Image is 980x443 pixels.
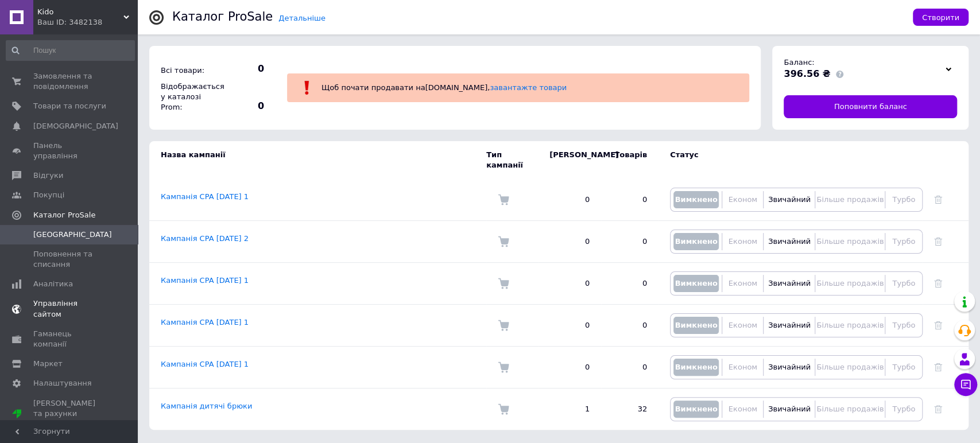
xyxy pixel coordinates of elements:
[729,405,757,413] span: Економ
[601,262,659,304] td: 0
[601,304,659,346] td: 0
[888,317,919,334] button: Турбо
[768,405,811,413] span: Звичайний
[888,275,919,292] button: Турбо
[161,276,249,285] a: Кампанія CPA [DATE] 1
[224,63,264,75] span: 0
[33,101,106,111] span: Товари та послуги
[766,401,812,418] button: Звичайний
[675,237,717,246] span: Вимкнено
[934,321,942,329] a: Видалити
[675,405,717,413] span: Вимкнено
[766,359,812,376] button: Звичайний
[816,405,884,413] span: Більше продажів
[766,191,812,208] button: Звичайний
[37,7,123,17] span: Kido
[161,402,252,410] a: Кампанія дитячі брюки
[888,401,919,418] button: Турбо
[784,58,814,67] span: Баланс:
[888,191,919,208] button: Турбо
[675,363,717,371] span: Вимкнено
[673,233,719,250] button: Вимкнено
[818,275,882,292] button: Більше продажів
[33,378,92,388] span: Налаштування
[725,317,760,334] button: Економ
[161,192,249,201] a: Кампанія CPA [DATE] 1
[498,362,509,373] img: Комісія за замовлення
[33,398,106,430] span: [PERSON_NAME] та рахунки
[892,279,915,287] span: Турбо
[6,40,135,61] input: Пошук
[33,359,63,369] span: Маркет
[33,279,73,289] span: Аналітика
[729,279,757,287] span: Економ
[922,13,959,22] span: Створити
[490,83,567,92] a: завантажте товари
[729,321,757,329] span: Економ
[816,279,884,287] span: Більше продажів
[818,401,882,418] button: Більше продажів
[888,359,919,376] button: Турбо
[538,220,601,262] td: 0
[784,68,830,79] span: 396.56 ₴
[498,236,509,247] img: Комісія за замовлення
[675,195,717,204] span: Вимкнено
[33,249,106,270] span: Поповнення та списання
[161,318,249,327] a: Кампанія CPA [DATE] 1
[675,279,717,287] span: Вимкнено
[33,230,112,240] span: [GEOGRAPHIC_DATA]
[33,121,118,131] span: [DEMOGRAPHIC_DATA]
[934,195,942,204] a: Видалити
[892,405,915,413] span: Турбо
[172,11,273,23] div: Каталог ProSale
[768,363,811,371] span: Звичайний
[498,320,509,331] img: Комісія за замовлення
[601,388,659,430] td: 32
[33,329,106,349] span: Гаманець компанії
[538,179,601,221] td: 0
[538,388,601,430] td: 1
[498,278,509,289] img: Комісія за замовлення
[299,79,316,96] img: :exclamation:
[934,237,942,246] a: Видалити
[33,141,106,161] span: Панель управління
[224,100,264,112] span: 0
[538,262,601,304] td: 0
[161,360,249,368] a: Кампанія CPA [DATE] 1
[816,237,884,246] span: Більше продажів
[934,279,942,287] a: Видалити
[673,359,719,376] button: Вимкнено
[892,363,915,371] span: Турбо
[601,179,659,221] td: 0
[33,170,63,181] span: Відгуки
[768,321,811,329] span: Звичайний
[498,403,509,415] img: Комісія за замовлення
[892,321,915,329] span: Турбо
[158,79,221,116] div: Відображається у каталозі Prom:
[601,220,659,262] td: 0
[486,141,538,179] td: Тип кампанії
[538,141,601,179] td: [PERSON_NAME]
[818,359,882,376] button: Більше продажів
[768,279,811,287] span: Звичайний
[158,63,221,79] div: Всі товари:
[766,317,812,334] button: Звичайний
[725,275,760,292] button: Економ
[954,373,977,396] button: Чат з покупцем
[33,298,106,319] span: Управління сайтом
[673,317,719,334] button: Вимкнено
[538,346,601,388] td: 0
[816,363,884,371] span: Більше продажів
[934,405,942,413] a: Видалити
[149,141,486,179] td: Назва кампанії
[673,401,719,418] button: Вимкнено
[818,233,882,250] button: Більше продажів
[892,195,915,204] span: Турбо
[37,17,138,28] div: Ваш ID: 3482138
[725,359,760,376] button: Економ
[673,275,719,292] button: Вимкнено
[766,275,812,292] button: Звичайний
[659,141,923,179] td: Статус
[768,195,811,204] span: Звичайний
[33,71,106,92] span: Замовлення та повідомлення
